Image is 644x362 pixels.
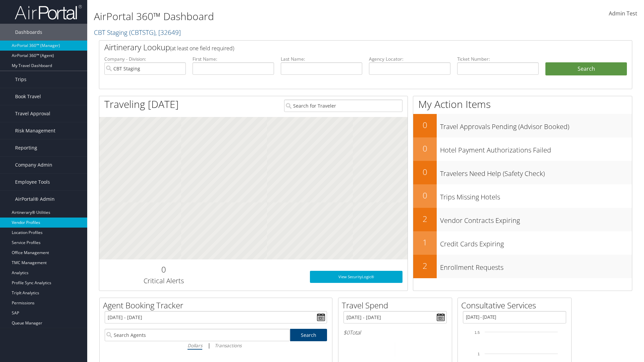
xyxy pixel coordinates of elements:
[413,255,632,278] a: 2Enrollment Requests
[413,208,632,231] a: 2Vendor Contracts Expiring
[104,276,223,286] h3: Critical Alerts
[475,330,480,335] tspan: 1.5
[609,3,637,24] a: Admin Test
[440,189,632,202] h3: Trips Missing Hotels
[413,119,437,131] h2: 0
[545,62,627,76] button: Search
[15,88,41,105] span: Book Travel
[15,122,55,139] span: Risk Management
[290,329,327,341] a: Search
[215,342,241,349] i: Transactions
[413,190,437,201] h2: 0
[369,56,450,62] label: Agency Locator:
[15,139,37,156] span: Reporting
[129,28,155,37] span: ( CBTSTG )
[15,157,52,173] span: Company Admin
[193,56,274,62] label: First Name:
[413,231,632,255] a: 1Credit Cards Expiring
[440,259,632,272] h3: Enrollment Requests
[461,300,571,311] h2: Consultative Services
[413,137,632,161] a: 0Hotel Payment Authorizations Failed
[310,271,402,283] a: View SecurityLogic®
[440,236,632,249] h3: Credit Cards Expiring
[15,24,42,41] span: Dashboards
[15,71,26,88] span: Trips
[104,56,186,62] label: Company - Division:
[413,237,437,248] h2: 1
[343,329,350,336] span: $0
[104,264,223,275] h2: 0
[94,28,181,37] a: CBT Staging
[413,143,437,154] h2: 0
[187,342,202,349] i: Dollars
[478,352,480,356] tspan: 1
[413,260,437,271] h2: 2
[15,105,50,122] span: Travel Approval
[413,184,632,208] a: 0Trips Missing Hotels
[342,300,452,311] h2: Travel Spend
[104,42,583,53] h2: Airtinerary Lookup
[15,4,82,20] img: airportal-logo.png
[609,10,637,17] span: Admin Test
[440,119,632,131] h3: Travel Approvals Pending (Advisor Booked)
[94,9,456,23] h1: AirPortal 360™ Dashboard
[413,114,632,137] a: 0Travel Approvals Pending (Advisor Booked)
[103,300,332,311] h2: Agent Booking Tracker
[104,97,179,111] h1: Traveling [DATE]
[457,56,539,62] label: Ticket Number:
[413,213,437,225] h2: 2
[15,174,50,190] span: Employee Tools
[440,142,632,155] h3: Hotel Payment Authorizations Failed
[105,329,290,341] input: Search Agents
[15,191,55,207] span: AirPortal® Admin
[281,56,362,62] label: Last Name:
[440,213,632,225] h3: Vendor Contracts Expiring
[170,45,234,52] span: (at least one field required)
[413,166,437,178] h2: 0
[284,100,402,112] input: Search for Traveler
[105,341,327,350] div: |
[413,97,632,111] h1: My Action Items
[413,161,632,184] a: 0Travelers Need Help (Safety Check)
[155,28,181,37] span: , [ 32649 ]
[440,166,632,178] h3: Travelers Need Help (Safety Check)
[343,329,447,336] h6: Total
